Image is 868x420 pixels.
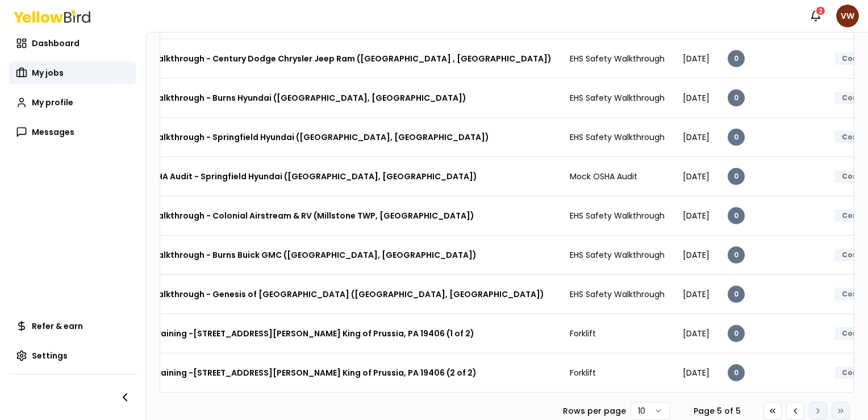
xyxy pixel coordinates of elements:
[9,344,136,367] a: Settings
[570,289,665,300] span: EHS Safety Walkthrough
[683,367,710,378] span: [DATE]
[9,32,136,55] a: Dashboard
[683,289,710,300] span: [DATE]
[836,5,859,27] span: VW
[728,89,745,106] div: 0
[120,284,544,304] h3: Safety Walkthrough - Genesis of [GEOGRAPHIC_DATA] ([GEOGRAPHIC_DATA], [GEOGRAPHIC_DATA])
[32,320,83,332] span: Refer & earn
[9,121,136,143] a: Messages
[570,367,596,378] span: Forklift
[570,171,637,182] span: Mock OSHA Audit
[728,286,745,303] div: 0
[32,67,64,79] span: My jobs
[683,171,710,182] span: [DATE]
[9,91,136,114] a: My profile
[728,207,745,224] div: 0
[32,38,80,49] span: Dashboard
[570,210,665,221] span: EHS Safety Walkthrough
[9,61,136,84] a: My jobs
[683,131,710,143] span: [DATE]
[728,168,745,185] div: 0
[683,328,710,339] span: [DATE]
[683,210,710,221] span: [DATE]
[728,50,745,67] div: 0
[570,328,596,339] span: Forklift
[120,166,477,187] h3: Mock OSHA Audit - Springfield Hyundai ([GEOGRAPHIC_DATA], [GEOGRAPHIC_DATA])
[683,92,710,104] span: [DATE]
[804,5,827,27] button: 2
[570,131,665,143] span: EHS Safety Walkthrough
[570,53,665,64] span: EHS Safety Walkthrough
[32,350,68,361] span: Settings
[120,245,477,265] h3: Safety Walkthrough - Burns Buick GMC ([GEOGRAPHIC_DATA], [GEOGRAPHIC_DATA])
[120,323,474,344] h3: Forklift Training -[STREET_ADDRESS][PERSON_NAME] King of Prussia, PA 19406 (1 of 2)
[120,205,474,226] h3: Safety Walkthrough - Colonial Airstream & RV (Millstone TWP, [GEOGRAPHIC_DATA])
[570,249,665,261] span: EHS Safety Walkthrough
[120,88,466,108] h3: Safety Walkthrough - Burns Hyundai ([GEOGRAPHIC_DATA], [GEOGRAPHIC_DATA])
[728,364,745,381] div: 0
[688,405,745,417] div: Page 5 of 5
[570,92,665,104] span: EHS Safety Walkthrough
[728,129,745,146] div: 0
[683,249,710,261] span: [DATE]
[120,127,489,147] h3: Safety Walkthrough - Springfield Hyundai ([GEOGRAPHIC_DATA], [GEOGRAPHIC_DATA])
[120,48,552,69] h3: Safety Walkthrough - Century Dodge Chrysler Jeep Ram ([GEOGRAPHIC_DATA] , [GEOGRAPHIC_DATA])
[728,325,745,342] div: 0
[728,246,745,263] div: 0
[683,53,710,64] span: [DATE]
[815,6,826,16] div: 2
[32,126,74,138] span: Messages
[32,97,73,108] span: My profile
[563,405,626,417] p: Rows per page
[120,363,477,383] h3: Forklift Training -[STREET_ADDRESS][PERSON_NAME] King of Prussia, PA 19406 (2 of 2)
[9,315,136,337] a: Refer & earn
